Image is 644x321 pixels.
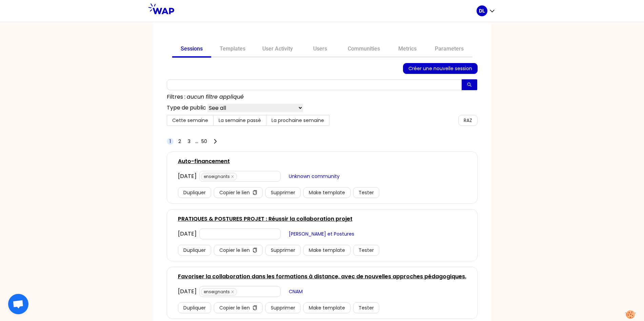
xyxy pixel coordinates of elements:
[359,246,374,254] span: Tester
[265,187,301,198] button: Supprimer
[188,138,190,145] span: 3
[464,117,472,124] span: RAZ
[201,288,237,296] span: enseignants
[353,302,379,313] button: Tester
[309,246,345,254] span: Make template
[253,190,257,196] span: copy
[289,230,354,238] span: [PERSON_NAME] et Postures
[172,117,208,124] span: Cette semaine
[458,115,478,126] button: RAZ
[253,248,257,253] span: copy
[195,137,198,145] span: ...
[201,173,237,180] span: enseignants
[353,245,379,256] button: Tester
[301,41,339,58] a: Users
[339,41,388,58] a: Communities
[254,41,301,58] a: User Activity
[178,230,197,238] div: [DATE]
[8,294,28,314] a: Ouvrir le chat
[271,304,295,312] span: Supprimer
[309,189,345,196] span: Make template
[214,302,263,313] button: Copier le liencopy
[283,286,308,297] button: CNAM
[303,187,350,198] button: Make template
[214,187,263,198] button: Copier le liencopy
[178,273,466,281] a: Favoriser la collaboration dans les formations à distance, avec de nouvelles approches pédagogiques.
[178,215,353,223] a: PRATIQUES & POSTURES PROJET : Réussir la collaboration projet
[283,228,360,239] button: [PERSON_NAME] et Postures
[265,245,301,256] button: Supprimer
[462,79,477,90] button: search
[201,138,207,145] span: 50
[426,41,472,58] a: Parameters
[183,304,206,312] span: Dupliquer
[289,173,340,180] span: Unknown community
[183,246,206,254] span: Dupliquer
[187,93,244,101] p: aucun filtre appliqué
[167,93,185,101] p: Filtres :
[219,117,261,124] span: La semaine passé
[403,63,478,74] button: Créer une nouvelle session
[178,138,181,145] span: 2
[178,302,211,313] button: Dupliquer
[303,245,350,256] button: Make template
[167,104,206,112] p: Type de public
[283,171,345,182] button: Unknown community
[211,41,254,58] a: Templates
[219,246,250,254] span: Copier le lien
[467,82,472,88] span: search
[178,172,197,180] div: [DATE]
[265,302,301,313] button: Supprimer
[214,245,263,256] button: Copier le liencopy
[309,304,345,312] span: Make template
[271,117,324,124] span: La prochaine semaine
[178,245,211,256] button: Dupliquer
[253,305,257,311] span: copy
[178,287,197,296] div: [DATE]
[219,304,250,312] span: Copier le lien
[303,302,350,313] button: Make template
[183,189,206,196] span: Dupliquer
[271,189,295,196] span: Supprimer
[359,304,374,312] span: Tester
[479,7,485,14] p: DL
[477,5,496,16] button: DL
[219,189,250,196] span: Copier le lien
[169,138,171,145] span: 1
[271,246,295,254] span: Supprimer
[172,41,211,58] a: Sessions
[359,189,374,196] span: Tester
[178,157,230,165] a: Auto-financement
[388,41,426,58] a: Metrics
[178,187,211,198] button: Dupliquer
[231,290,234,294] span: close
[289,288,303,295] span: CNAM
[408,65,472,72] span: Créer une nouvelle session
[353,187,379,198] button: Tester
[231,175,234,178] span: close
